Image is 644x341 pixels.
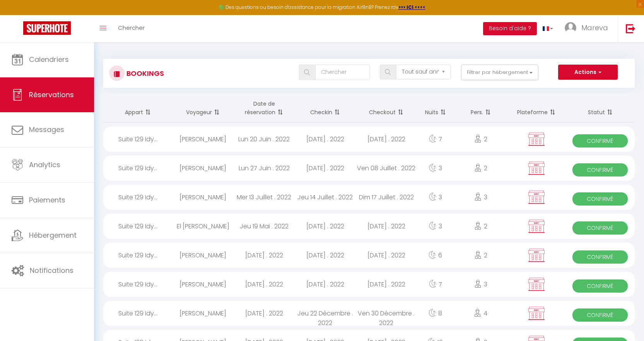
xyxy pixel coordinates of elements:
button: Besoin d'aide ? [483,22,537,35]
span: Messages [29,125,64,134]
th: Sort by checkout [356,94,417,123]
button: Actions [558,65,618,80]
a: Chercher [112,15,150,42]
span: Calendriers [29,55,69,64]
span: Notifications [30,266,73,275]
th: Sort by guest [173,94,234,123]
button: Filtrer par hébergement [461,65,538,80]
th: Sort by status [565,94,635,123]
th: Sort by checkin [295,94,356,123]
img: Super Booking [23,21,71,35]
input: Chercher [315,65,370,80]
th: Sort by rentals [103,94,173,123]
th: Sort by channel [507,94,565,123]
span: Mareva [581,23,608,33]
span: Hébergement [29,230,77,240]
a: ... Mareva [559,15,618,42]
img: ... [565,22,576,34]
span: Réservations [29,90,74,99]
span: Analytics [29,160,60,170]
h3: Bookings [125,65,164,82]
span: Paiements [29,195,65,205]
a: >>> ICI <<<< [398,4,425,10]
th: Sort by people [454,94,507,123]
span: Chercher [118,24,145,32]
img: logout [626,24,635,33]
th: Sort by nights [417,94,454,123]
th: Sort by booking date [234,94,295,123]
